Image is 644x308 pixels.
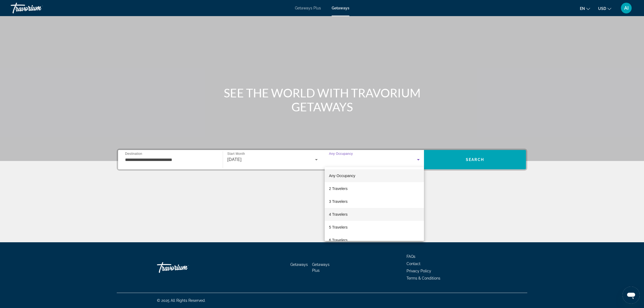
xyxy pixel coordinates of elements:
span: 4 Travelers [329,211,347,218]
span: 2 Travelers [329,185,347,192]
iframe: Button to launch messaging window [623,287,640,304]
span: Any Occupancy [329,174,355,178]
span: 5 Travelers [329,224,347,230]
span: 3 Travelers [329,198,347,205]
span: 6 Travelers [329,237,347,243]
